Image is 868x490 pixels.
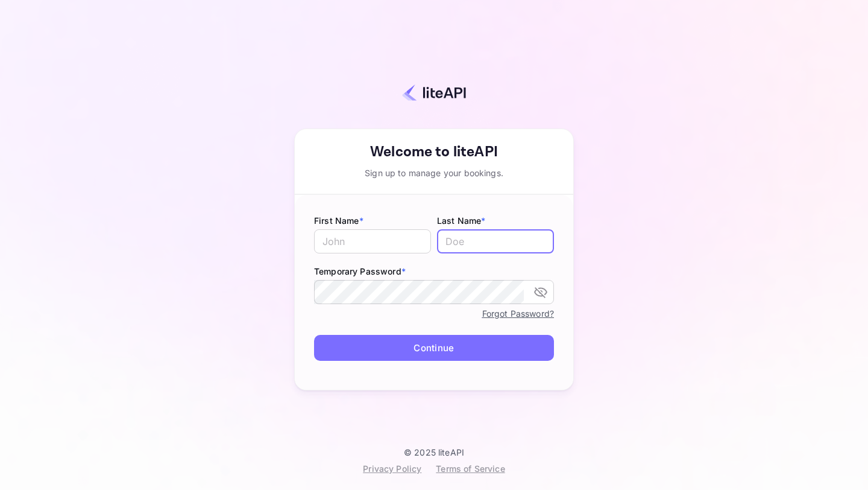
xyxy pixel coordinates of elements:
label: First Name [314,214,431,227]
img: liteapi [402,84,466,101]
label: Last Name [437,214,554,227]
a: Forgot Password? [482,306,554,320]
input: Doe [437,229,554,253]
button: Continue [314,335,554,361]
p: © 2025 liteAPI [404,447,464,457]
label: Temporary Password [314,265,554,278]
a: Forgot Password? [482,308,554,319]
div: Terms of Service [436,462,505,475]
div: Privacy Policy [363,462,421,475]
div: Sign up to manage your bookings. [295,167,573,179]
button: toggle password visibility [529,280,553,304]
div: Welcome to liteAPI [295,141,573,163]
input: John [314,229,431,253]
